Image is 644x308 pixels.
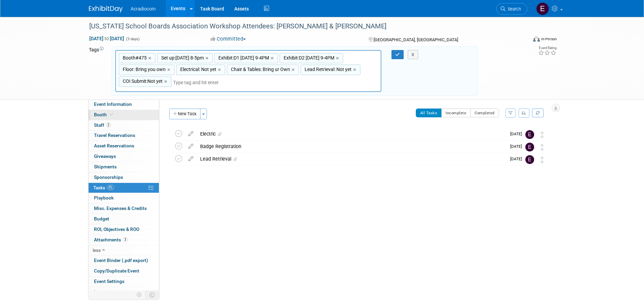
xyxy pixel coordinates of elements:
a: Shipments [89,162,159,172]
span: Booth#475 [121,54,147,61]
img: Elizabeth Martinez [525,143,534,151]
span: Staff [94,122,111,128]
a: Asset Reservations [89,141,159,151]
span: Event Settings [94,279,124,284]
div: [US_STATE] School Boards Association Workshop Attendees: [PERSON_NAME] & [PERSON_NAME] [87,20,517,32]
span: Booth [94,112,115,117]
div: In-Person [541,37,557,42]
div: Event Rating [538,46,556,50]
a: × [164,78,169,86]
img: Format-Inperson.png [533,36,540,42]
span: Copy/Duplicate Event [94,268,139,274]
span: Travel Reservations [94,133,135,138]
span: ROI, Objectives & ROO [94,227,139,232]
td: Personalize Event Tab Strip [134,290,145,299]
span: [DATE] [510,132,525,136]
td: Tags [89,46,105,96]
img: Elizabeth Martinez [536,2,549,15]
a: × [206,54,210,62]
a: Logs [89,287,159,297]
a: edit [185,156,197,162]
a: Staff2 [89,120,159,131]
a: edit [185,143,197,149]
span: Asset Reservations [94,143,134,148]
img: ExhibitDay [89,6,123,13]
span: Exhibit:D1 [DATE] 9-4PM [217,54,269,61]
span: Floor: Bring you own [121,66,166,73]
span: Set up:[DATE] 8-5pm [160,54,204,61]
a: Travel Reservations [89,131,159,141]
span: 0% [107,185,114,190]
a: Search [496,3,527,15]
div: Electric [197,128,506,140]
span: Electrical: Not yet [179,66,216,73]
span: Chair & Tables: Bring ur Own [230,66,290,73]
td: Toggle Event Tabs [145,290,159,299]
span: [DATE] [DATE] [89,35,124,42]
a: Event Information [89,99,159,110]
span: Attachments [94,237,128,242]
button: Completed [470,109,499,117]
a: × [336,54,340,62]
a: Misc. Expenses & Credits [89,204,159,214]
a: Playbook [89,193,159,203]
span: Acradiocom [131,6,156,11]
span: to [103,36,110,41]
i: Move task [541,144,544,150]
a: × [167,66,172,74]
a: Refresh [532,109,544,117]
a: Copy/Duplicate Event [89,266,159,276]
button: New Task [169,109,200,119]
div: Event Format [487,35,557,45]
span: Giveaways [94,153,116,159]
span: COI Submit:Not yet [121,78,163,85]
span: [GEOGRAPHIC_DATA], [GEOGRAPHIC_DATA] [374,37,458,42]
i: Move task [541,157,544,163]
a: less [89,245,159,256]
a: Booth [89,110,159,120]
a: ROI, Objectives & ROO [89,224,159,235]
span: Search [505,6,521,11]
span: 2 [106,122,111,127]
i: Booth reservation complete [110,113,113,116]
i: Move task [541,132,544,138]
span: Event Information [94,101,132,107]
span: Sponsorships [94,174,123,180]
a: edit [185,131,197,137]
img: Elizabeth Martinez [525,155,534,164]
a: × [271,54,275,62]
a: Giveaways [89,151,159,162]
input: Type tag and hit enter [173,79,227,86]
span: Misc. Expenses & Credits [94,206,147,211]
span: [DATE] [510,157,525,161]
div: Badge Registration [197,141,506,152]
a: Budget [89,214,159,224]
a: × [148,54,153,62]
a: Event Settings [89,277,159,287]
span: Event Binder (.pdf export) [94,258,148,263]
a: × [353,66,358,74]
span: Shipments [94,164,117,169]
span: Lead Retrieval: Not yet [303,66,352,73]
a: Sponsorships [89,172,159,183]
div: Lead Retrieval [197,153,506,165]
span: 3 [123,237,128,242]
a: Tasks0% [89,183,159,193]
a: × [292,66,296,74]
span: less [93,247,101,253]
a: Attachments3 [89,235,159,245]
span: (3 days) [125,37,140,41]
button: X [408,50,418,60]
button: Committed [208,35,248,43]
span: Budget [94,216,109,221]
img: Elizabeth Martinez [525,130,534,139]
a: Event Binder (.pdf export) [89,256,159,266]
span: Exhibit:D2 [DATE] 9-4PM [282,54,334,61]
span: Tasks [93,185,114,190]
span: Logs [94,289,104,294]
span: Playbook [94,195,114,200]
button: Incomplete [441,109,471,117]
span: [DATE] [510,144,525,149]
button: All Tasks [416,109,442,117]
a: × [218,66,222,74]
